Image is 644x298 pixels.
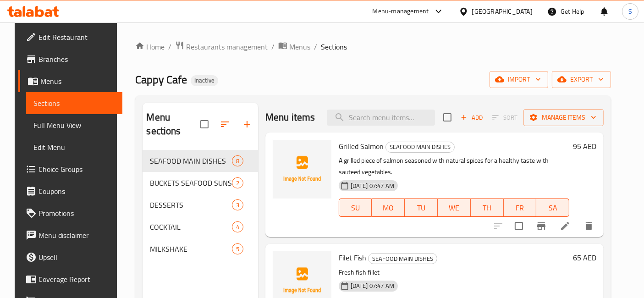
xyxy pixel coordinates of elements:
div: SEAFOOD MAIN DISHES [368,253,437,264]
span: COCKTAIL [150,221,231,232]
div: [GEOGRAPHIC_DATA] [472,6,533,17]
a: Promotions [18,202,122,224]
h2: Menu sections [146,110,200,138]
nav: breadcrumb [135,41,611,53]
span: Sort sections [214,113,236,135]
a: Coverage Report [18,268,122,290]
span: Menu disclaimer [39,230,115,241]
div: SEAFOOD MAIN DISHES [385,142,455,153]
div: MILKSHAKE5 [143,238,258,260]
span: [DATE] 07:47 AM [347,182,398,190]
button: export [552,71,611,88]
span: Add item [457,110,486,125]
span: SEAFOOD MAIN DISHES [386,142,454,152]
span: Menus [289,41,310,52]
a: Branches [18,48,122,70]
button: SA [536,199,569,217]
span: SEAFOOD MAIN DISHES [150,155,231,166]
a: Sections [26,92,122,114]
h6: 65 AED [573,251,596,264]
img: Grilled Salmon [273,140,331,199]
span: Coupons [39,186,115,197]
span: SA [540,201,566,215]
span: S [628,6,632,17]
span: Coverage Report [39,274,115,285]
a: Menus [278,41,310,53]
span: Edit Restaurant [39,32,115,43]
span: 2 [232,179,243,188]
a: Choice Groups [18,158,122,180]
span: TU [408,201,434,215]
a: Menus [18,70,122,92]
button: Manage items [523,109,604,126]
span: Select section first [486,110,523,125]
input: search [327,110,435,126]
a: Full Menu View [26,114,122,136]
h6: 95 AED [573,140,596,153]
li: / [271,41,275,52]
span: Grilled Salmon [339,139,384,153]
li: / [314,41,317,52]
span: DESSERTS [150,199,231,210]
button: delete [578,215,600,237]
span: Inactive [191,77,218,84]
div: SEAFOOD MAIN DISHES8 [143,150,258,172]
span: Sections [33,98,115,109]
span: WE [441,201,467,215]
div: items [232,243,243,254]
span: SU [343,201,369,215]
div: items [232,155,243,166]
h2: Menu items [265,110,315,124]
a: Home [135,41,165,52]
span: Filet Fish [339,251,366,265]
span: Add [459,112,484,123]
div: DESSERTS3 [143,194,258,216]
span: 8 [232,157,243,166]
div: items [232,177,243,188]
span: Restaurants management [186,41,268,52]
div: items [232,199,243,210]
span: Cappy Cafe [135,69,187,90]
span: Full Menu View [33,120,115,131]
span: Edit Menu [33,142,115,153]
span: [DATE] 07:47 AM [347,281,398,290]
span: Manage items [531,112,596,123]
span: 4 [232,223,243,232]
a: Upsell [18,246,122,268]
span: 3 [232,201,243,210]
span: Choice Groups [39,164,115,175]
button: MO [372,199,405,217]
p: Fresh fish fillet [339,267,569,278]
p: A grilled piece of salmon seasoned with natural spices for a healthy taste with sauteed vegetables. [339,155,569,178]
button: Add [457,110,486,125]
button: SU [339,199,372,217]
span: SEAFOOD MAIN DISHES [369,254,437,264]
span: BUCKETS SEAFOOD SUNSET [150,177,231,188]
a: Restaurants management [175,41,268,53]
span: MO [375,201,401,215]
span: Branches [39,54,115,65]
nav: Menu sections [143,146,258,264]
span: Menus [40,76,115,87]
span: import [497,74,541,85]
span: Select section [438,108,457,127]
span: FR [507,201,533,215]
button: FR [504,199,537,217]
a: Edit Restaurant [18,26,122,48]
span: Sections [321,41,347,52]
a: Menu disclaimer [18,224,122,246]
a: Edit Menu [26,136,122,158]
span: Select to update [509,216,528,236]
button: Add section [236,113,258,135]
span: MILKSHAKE [150,243,231,254]
div: COCKTAIL4 [143,216,258,238]
button: TH [471,199,504,217]
span: 5 [232,245,243,254]
button: WE [438,199,471,217]
span: Promotions [39,208,115,219]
